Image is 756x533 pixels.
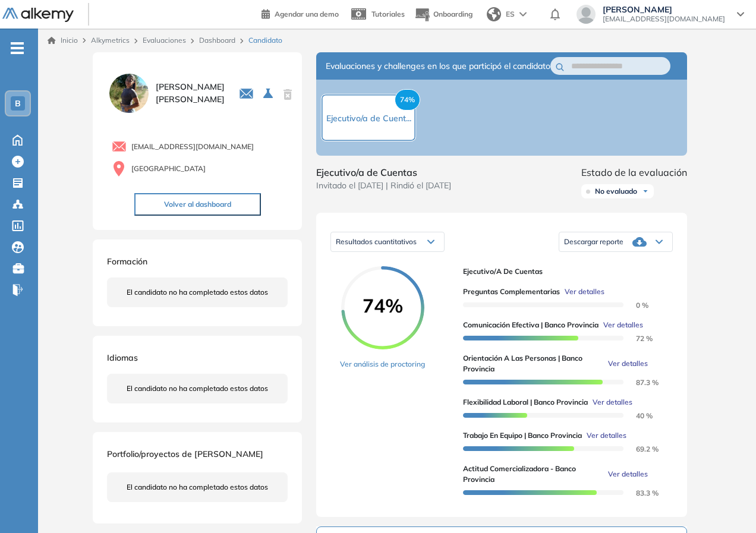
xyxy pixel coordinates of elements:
[127,482,268,493] span: El candidato no ha completado estos datos
[587,430,626,441] span: Ver detalles
[519,12,527,17] img: arrow
[622,378,659,387] span: 87.3 %
[463,397,588,408] span: Flexibilidad Laboral | Banco Provincia
[371,10,405,18] span: Tutoriales
[588,397,632,408] button: Ver detalles
[463,353,603,374] span: Orientación a las personas | Banco Provincia
[414,2,472,27] button: Onboarding
[622,411,653,420] span: 40 %
[127,383,268,394] span: El candidato no ha completado estos datos
[463,463,603,485] span: Actitud comercializadora - Banco Provincia
[560,286,604,297] button: Ver detalles
[91,36,130,45] span: Alkymetrics
[564,237,623,247] span: Descargar reporte
[262,6,339,20] a: Agendar una demo
[248,35,282,46] span: Candidato
[2,8,74,23] img: Logo
[326,113,411,124] span: Ejecutivo/a de Cuent...
[463,430,582,441] span: Trabajo en equipo | Banco Provincia
[131,141,254,152] span: [EMAIL_ADDRESS][DOMAIN_NAME]
[595,187,637,196] span: No evaluado
[156,81,225,106] span: [PERSON_NAME] [PERSON_NAME]
[433,10,472,18] span: Onboarding
[622,334,653,343] span: 72 %
[622,301,648,310] span: 0 %
[134,193,261,216] button: Volver al dashboard
[593,397,632,408] span: Ver detalles
[107,256,147,267] span: Formación
[15,99,21,108] span: B
[395,89,420,111] span: 74%
[316,165,451,179] span: Ejecutivo/a de Cuentas
[603,358,648,369] button: Ver detalles
[603,14,725,24] span: [EMAIL_ADDRESS][DOMAIN_NAME]
[565,286,604,297] span: Ver detalles
[603,320,643,330] span: Ver detalles
[275,10,339,18] span: Agendar una demo
[340,359,425,370] a: Ver análisis de proctoring
[622,444,659,453] span: 69.2 %
[199,36,235,45] a: Dashboard
[326,60,550,72] span: Evaluaciones y challenges en los que participó el candidato
[603,5,725,14] span: [PERSON_NAME]
[143,36,186,45] a: Evaluaciones
[463,320,598,330] span: Comunicación efectiva | Banco Provincia
[582,430,626,441] button: Ver detalles
[642,188,649,195] img: Ícono de flecha
[316,179,451,192] span: Invitado el [DATE] | Rindió el [DATE]
[11,47,24,49] i: -
[336,237,417,246] span: Resultados cuantitativos
[581,165,687,179] span: Estado de la evaluación
[463,266,663,277] span: Ejecutivo/a de Cuentas
[463,286,560,297] span: Preguntas complementarias
[48,35,78,46] a: Inicio
[608,358,648,369] span: Ver detalles
[603,469,648,480] button: Ver detalles
[107,352,138,363] span: Idiomas
[622,488,659,497] span: 83.3 %
[608,469,648,480] span: Ver detalles
[487,7,501,21] img: world
[127,287,268,298] span: El candidato no ha completado estos datos
[506,9,515,20] span: ES
[107,449,263,459] span: Portfolio/proyectos de [PERSON_NAME]
[131,163,206,174] span: [GEOGRAPHIC_DATA]
[598,320,643,330] button: Ver detalles
[341,296,424,315] span: 74%
[107,71,151,115] img: PROFILE_MENU_LOGO_USER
